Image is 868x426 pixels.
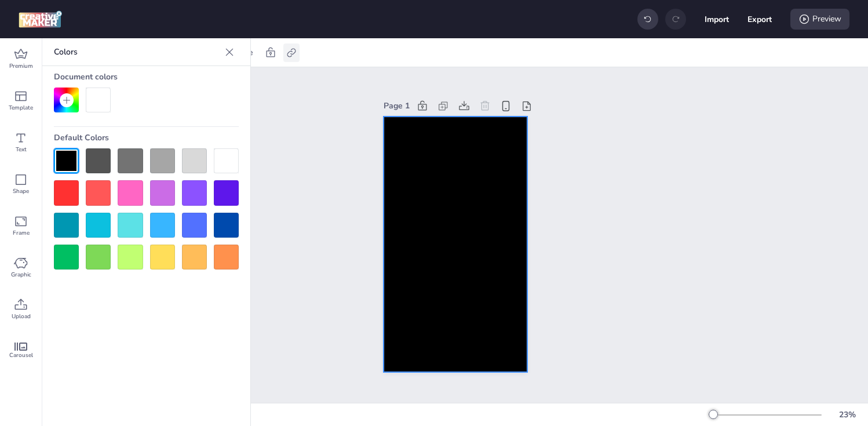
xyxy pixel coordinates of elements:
button: Export [747,7,772,31]
span: Template [9,103,33,112]
div: Document colors [54,66,239,88]
p: Colors [54,38,220,66]
span: Text [16,145,27,154]
div: Preview [790,9,849,30]
button: Import [705,7,729,31]
span: Upload [12,312,31,321]
span: Graphic [11,270,31,279]
span: Shape [13,187,29,196]
span: Frame [13,228,30,238]
span: Carousel [9,351,33,360]
div: Default Colors [54,127,239,148]
span: Premium [9,61,33,71]
div: 23 % [833,409,861,421]
img: logo Creative Maker [19,10,62,28]
div: Page 1 [384,100,410,112]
